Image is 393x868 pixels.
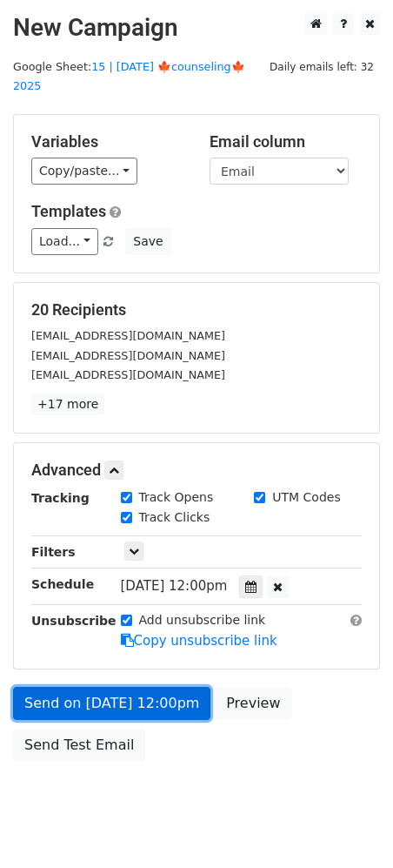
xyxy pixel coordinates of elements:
a: Copy unsubscribe link [121,633,277,649]
a: +17 more [31,394,104,415]
iframe: Chat Widget [306,784,393,868]
strong: Tracking [31,491,90,505]
a: Send on [DATE] 12:00pm [13,687,210,720]
label: UTM Codes [272,488,340,507]
span: [DATE] 12:00pm [121,578,228,594]
strong: Unsubscribe [31,614,117,628]
h5: Email column [210,132,362,151]
h2: New Campaign [13,13,380,43]
a: Templates [31,202,106,220]
strong: Schedule [31,577,94,591]
a: Daily emails left: 32 [263,60,380,73]
label: Add unsubscribe link [139,611,266,629]
label: Track Clicks [139,508,210,527]
a: Copy/paste... [31,158,137,185]
h5: Variables [31,132,183,151]
h5: 20 Recipients [31,300,362,320]
strong: Filters [31,545,76,559]
span: Daily emails left: 32 [263,57,380,77]
a: Send Test Email [13,729,145,762]
a: 15 | [DATE] 🍁counseling🍁 2025 [13,60,245,93]
small: [EMAIL_ADDRESS][DOMAIN_NAME] [31,349,225,362]
small: [EMAIL_ADDRESS][DOMAIN_NAME] [31,368,225,381]
a: Preview [215,687,291,720]
small: [EMAIL_ADDRESS][DOMAIN_NAME] [31,329,225,342]
label: Track Opens [139,488,214,507]
button: Save [125,228,170,255]
a: Load... [31,228,98,255]
h5: Advanced [31,461,362,480]
small: Google Sheet: [13,60,245,93]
